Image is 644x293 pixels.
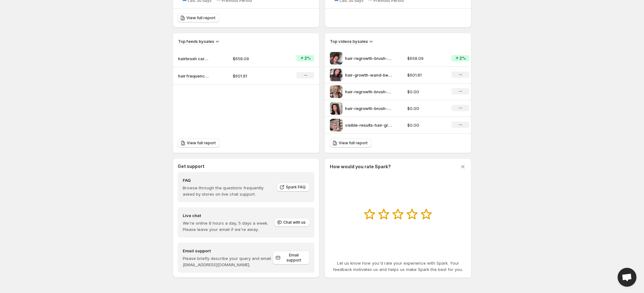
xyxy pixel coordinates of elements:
p: Please briefly describe your query and email [EMAIL_ADDRESS][DOMAIN_NAME]. [183,255,273,268]
p: hair-regrowth-brush-[MEDICAL_DATA]-revivroot [345,105,392,112]
h3: Top feeds by sales [178,38,214,44]
p: $658.09 [407,55,444,61]
p: $0.00 [407,105,444,112]
img: hair-growth-wand-before-after-revivroot [330,69,342,81]
img: hair-regrowth-brush-red-light-therapy1-revivroot [330,85,342,98]
p: $601.81 [233,73,277,79]
img: hair-regrowth-brush-light-therapy-revivroot [330,102,342,115]
button: Chat with us [275,218,309,227]
p: We're online 8 hours a day, 5 days a week. Please leave your email if we're away. [183,220,274,233]
h3: How would you rate Spark? [330,164,391,170]
p: Browse through the questions frequently asked by stores on live chat support. [183,185,273,197]
span: 2% [459,56,466,61]
span: View full report [186,15,215,20]
p: $0.00 [407,122,444,128]
p: hair-regrowth-brush-red-light-therapy1-revivroot [345,89,392,95]
h4: FAQ [183,177,273,183]
span: Chat with us [283,220,306,225]
p: hair frequency wand [178,73,209,79]
a: Spark FAQ [277,183,309,192]
a: View full report [178,139,219,147]
p: hair-growth-wand-before-after-revivroot [345,72,392,78]
p: Let us know how you'd rate your experience with Spark. Your feedback motivates us and helps us ma... [330,260,466,273]
h4: Live chat [183,212,274,219]
a: Open chat [618,268,636,287]
span: Email support [282,253,306,263]
p: hair-regrowth-brush-red-therapy-revivroot [345,55,392,61]
h4: Email support [183,248,273,254]
img: hair-regrowth-brush-red-therapy-revivroot [330,52,342,65]
a: View full report [178,14,219,22]
p: $601.81 [407,72,444,78]
a: View full report [330,139,371,147]
span: 2% [304,56,311,61]
h3: Get support [178,163,204,169]
span: Spark FAQ [286,185,306,190]
p: $658.09 [233,55,277,62]
span: View full report [339,141,368,146]
p: $0.00 [407,89,444,95]
a: Email support [273,251,309,265]
p: hairbrush carousel [178,55,209,62]
img: visible-results-hair-growth-journey-revivroot [330,119,342,131]
span: View full report [187,141,216,146]
h3: Top videos by sales [330,38,368,44]
p: visible-results-hair-growth-journey-revivroot [345,122,392,128]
